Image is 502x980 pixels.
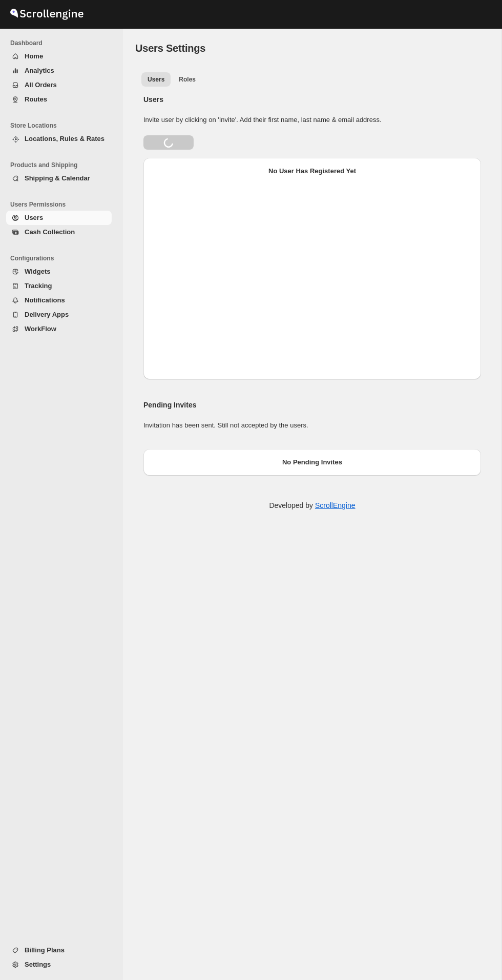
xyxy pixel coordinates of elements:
button: Widgets [6,264,112,279]
h2: Users [143,94,481,105]
button: All Orders [6,78,112,92]
span: Notifications [25,296,65,304]
span: Routes [25,95,47,103]
button: Settings [6,957,112,972]
div: No User Has Registered Yet [152,166,473,176]
p: Developed by [269,500,355,511]
span: Users Settings [135,43,205,54]
button: Locations, Rules & Rates [6,132,112,146]
span: Home [25,52,43,60]
span: Users [25,214,43,221]
button: Delivery Apps [6,308,112,322]
a: ScrollEngine [315,501,355,509]
p: Invite user by clicking on 'Invite'. Add their first name, last name & email address. [143,115,481,125]
span: Dashboard [10,39,116,47]
span: WorkFlow [25,325,56,333]
span: Store Locations [10,121,116,130]
span: All Orders [25,81,57,89]
h2: Pending Invites [143,400,481,410]
button: Users [6,211,112,225]
span: Delivery Apps [25,311,69,318]
button: Routes [6,92,112,107]
span: Products and Shipping [10,161,116,169]
span: Billing Plans [25,946,65,954]
span: Locations, Rules & Rates [25,135,104,142]
span: Users [148,75,164,84]
button: All customers [141,72,171,87]
button: Shipping & Calendar [6,171,112,186]
span: Widgets [25,268,50,275]
span: Analytics [25,67,54,74]
button: Notifications [6,293,112,308]
span: Users Permissions [10,200,116,209]
span: Cash Collection [25,228,75,236]
button: Home [6,49,112,64]
p: Invitation has been sent. Still not accepted by the users. [143,420,481,431]
span: Tracking [25,282,52,290]
button: Cash Collection [6,225,112,239]
button: Analytics [6,64,112,78]
button: Billing Plans [6,943,112,957]
span: Configurations [10,254,116,262]
button: WorkFlow [6,322,112,336]
div: All customers [135,90,489,480]
span: Shipping & Calendar [25,174,90,182]
span: Roles [179,75,196,84]
span: Settings [25,961,51,968]
div: No Pending Invites [152,457,473,467]
button: Tracking [6,279,112,293]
